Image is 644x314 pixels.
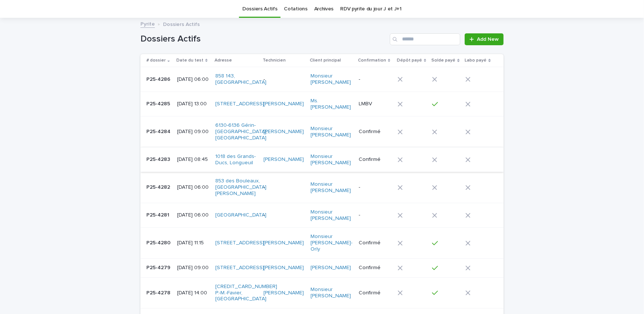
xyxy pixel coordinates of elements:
tr: P25-4284P25-4284 [DATE] 09:006130-6136 Gérin-[GEOGRAPHIC_DATA], [GEOGRAPHIC_DATA] [PERSON_NAME] M... [140,116,504,147]
p: Dossiers Actifs [163,20,200,28]
p: [DATE] 09:00 [177,129,209,135]
a: Monsieur [PERSON_NAME] [311,287,352,299]
a: [STREET_ADDRESS] [215,101,264,107]
tr: P25-4285P25-4285 [DATE] 13:00[STREET_ADDRESS] [PERSON_NAME] Ms. [PERSON_NAME] LMBV [140,92,504,116]
tr: P25-4278P25-4278 [DATE] 14:00[CREDIT_CARD_NUMBER] P.-M.-Favier, [GEOGRAPHIC_DATA] [PERSON_NAME] M... [140,277,504,308]
p: Confirmation [358,56,386,65]
a: Monsieur [PERSON_NAME]-Orly [311,234,352,252]
a: Ms. [PERSON_NAME] [311,98,352,110]
tr: P25-4281P25-4281 [DATE] 06:00[GEOGRAPHIC_DATA] -Monsieur [PERSON_NAME] - [140,203,504,228]
a: [PERSON_NAME] [263,156,304,163]
p: P25-4282 [146,183,172,191]
p: P25-4280 [146,238,172,246]
p: [DATE] 06:00 [177,212,209,218]
a: Add New [465,33,504,45]
p: P25-4278 [146,288,172,296]
p: P25-4284 [146,127,172,135]
p: [DATE] 11:15 [177,240,209,246]
a: [PERSON_NAME] [311,265,351,271]
p: P25-4285 [146,99,172,107]
a: Monsieur [PERSON_NAME] [311,126,352,138]
p: Dépôt payé [397,56,422,65]
p: Confirmé [359,129,392,135]
p: [DATE] 09:00 [177,265,209,271]
input: Search [390,33,460,45]
tr: P25-4283P25-4283 [DATE] 08:451018 des Grands-Ducs, Longueuil [PERSON_NAME] Monsieur [PERSON_NAME]... [140,147,504,172]
p: Confirmé [359,290,392,296]
tr: P25-4282P25-4282 [DATE] 06:00853 des Bouleaux, [GEOGRAPHIC_DATA][PERSON_NAME] -Monsieur [PERSON_N... [140,172,504,203]
a: [PERSON_NAME] [263,101,304,107]
p: [DATE] 06:00 [177,184,209,191]
p: Confirmé [359,265,392,271]
p: Date du test [176,56,203,65]
span: Add New [477,37,499,42]
p: - [263,76,305,83]
tr: P25-4286P25-4286 [DATE] 06:00858 143, [GEOGRAPHIC_DATA] -Monsieur [PERSON_NAME] - [140,67,504,92]
a: Monsieur [PERSON_NAME] [311,153,352,166]
a: [CREDIT_CARD_NUMBER] P.-M.-Favier, [GEOGRAPHIC_DATA] [215,284,277,302]
p: Adresse [215,56,232,65]
a: Dossiers Actifs [242,0,277,18]
a: [STREET_ADDRESS] [215,265,264,271]
a: Monsieur [PERSON_NAME] [311,73,352,86]
p: LMBV [359,101,392,107]
p: - [263,212,305,218]
a: [PERSON_NAME] [263,129,304,135]
p: Client principal [310,56,341,65]
p: Labo payé [465,56,487,65]
p: [DATE] 13:00 [177,101,209,107]
a: 1018 des Grands-Ducs, Longueuil [215,153,256,166]
a: RDV pyrite du jour J et J+1 [340,0,402,18]
a: Cotations [284,0,307,18]
p: [DATE] 08:45 [177,156,209,163]
p: P25-4283 [146,155,172,163]
p: Technicien [263,56,286,65]
tr: P25-4280P25-4280 [DATE] 11:15[STREET_ADDRESS] [PERSON_NAME] Monsieur [PERSON_NAME]-Orly Confirmé [140,228,504,258]
p: - [359,212,392,218]
p: # dossier [146,56,166,65]
a: 6130-6136 Gérin-[GEOGRAPHIC_DATA], [GEOGRAPHIC_DATA] [215,122,268,141]
p: - [359,76,392,83]
a: [GEOGRAPHIC_DATA] [215,212,266,218]
a: [STREET_ADDRESS] [215,240,264,246]
p: Confirmé [359,240,392,246]
h1: Dossiers Actifs [140,34,387,44]
p: P25-4281 [146,211,171,218]
tr: P25-4279P25-4279 [DATE] 09:00[STREET_ADDRESS] [PERSON_NAME] [PERSON_NAME] Confirmé [140,258,504,277]
a: [PERSON_NAME] [263,265,304,271]
a: Monsieur [PERSON_NAME] [311,181,352,194]
a: 858 143, [GEOGRAPHIC_DATA] [215,73,266,86]
p: P25-4279 [146,263,172,271]
p: [DATE] 14:00 [177,290,209,296]
p: Solde payé [431,56,455,65]
p: Confirmé [359,156,392,163]
p: P25-4286 [146,75,172,83]
a: 853 des Bouleaux, [GEOGRAPHIC_DATA][PERSON_NAME] [215,178,266,196]
p: - [263,184,305,191]
a: [PERSON_NAME] [263,240,304,246]
p: - [359,184,392,191]
a: Pyrite [140,19,155,28]
a: [PERSON_NAME] [263,290,304,296]
a: Archives [314,0,334,18]
p: [DATE] 06:00 [177,76,209,83]
a: Monsieur [PERSON_NAME] [311,209,352,222]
